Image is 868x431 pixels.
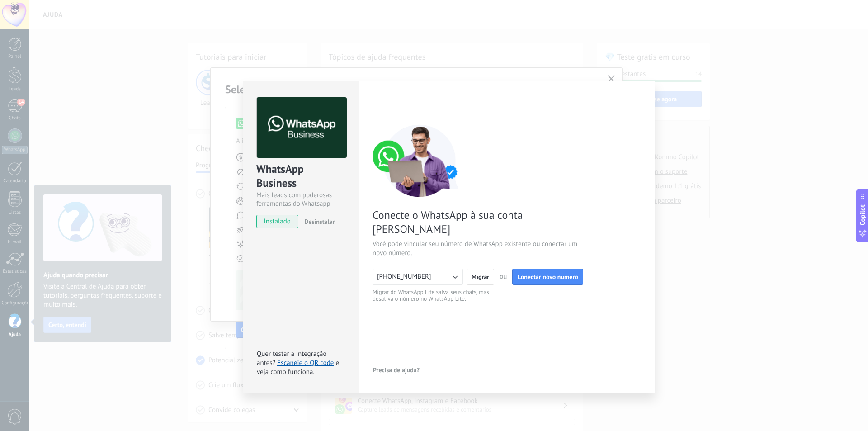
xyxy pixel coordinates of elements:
[301,215,335,228] button: Desinstalar
[467,269,494,285] button: Migrar
[500,272,507,281] span: ou
[257,97,347,158] img: logo_main.png
[256,162,345,191] div: WhatsApp Business
[373,208,588,236] span: Conecte o WhatsApp à sua conta [PERSON_NAME]
[373,289,498,302] span: Migrar do WhatsApp Lite salva seus chats, mas desativa o número no WhatsApp Lite.
[257,350,326,367] span: Quer testar a integração antes?
[373,240,588,258] span: Você pode vincular seu número de WhatsApp existente ou conectar um novo número.
[373,269,463,285] button: [PHONE_NUMBER]
[858,204,867,225] span: Copilot
[373,124,467,197] img: connect number
[257,215,298,228] span: instalado
[277,359,334,367] a: Escaneie o QR code
[472,274,489,280] span: Migrar
[512,269,583,285] button: Conectar novo número
[373,363,420,377] button: Precisa de ajuda?
[373,367,420,373] span: Precisa de ajuda?
[377,272,431,281] span: [PHONE_NUMBER]
[257,359,339,376] span: e veja como funciona.
[256,191,345,208] div: Mais leads com poderosas ferramentas do Whatsapp
[304,218,335,226] span: Desinstalar
[517,274,578,280] span: Conectar novo número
